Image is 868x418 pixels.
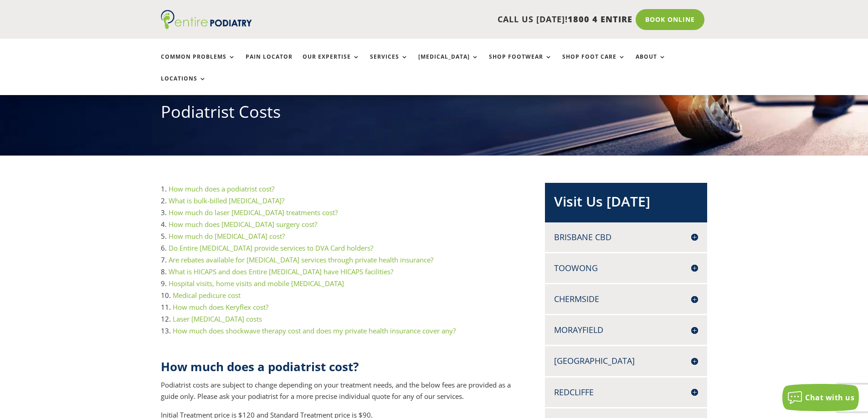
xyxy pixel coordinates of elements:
h4: Morayfield [554,324,698,336]
a: Laser [MEDICAL_DATA] costs [173,314,262,323]
a: How much does Keryflex cost? [173,302,268,312]
a: [MEDICAL_DATA] [418,54,479,73]
a: Book Online [636,9,704,30]
h4: Toowong [554,262,698,274]
a: Services [370,54,408,73]
h1: Podiatrist Costs [161,101,708,128]
a: Hospital visits, home visits and mobile [MEDICAL_DATA] [169,279,344,288]
a: Are rebates available for [MEDICAL_DATA] services through private health insurance? [169,255,433,264]
a: How much does shockwave therapy cost and does my private health insurance cover any? [173,326,456,335]
p: CALL US [DATE]! [287,14,632,25]
a: What is HICAPS and does Entire [MEDICAL_DATA] have HICAPS facilities? [169,267,393,276]
a: Shop Foot Care [562,54,626,73]
p: Podiatrist costs are subject to change depending on your treatment needs, and the below fees are ... [161,379,515,409]
a: Common Problems [161,54,236,73]
h4: Chermside [554,293,698,305]
strong: How much does a podiatrist cost? [161,358,359,375]
h4: [GEOGRAPHIC_DATA] [554,355,698,367]
button: Chat with us [782,384,859,411]
a: Our Expertise [303,54,360,73]
a: Pain Locator [246,54,293,73]
span: Chat with us [805,393,854,403]
a: How much does [MEDICAL_DATA] surgery cost? [169,220,317,229]
a: How much does a podiatrist cost? [169,184,274,193]
a: How much do [MEDICAL_DATA] cost? [169,232,285,241]
h2: Visit Us [DATE] [554,192,698,216]
a: Shop Footwear [489,54,552,73]
span: 1800 4 ENTIRE [568,14,632,25]
h4: Brisbane CBD [554,232,698,243]
a: About [636,54,666,73]
h4: Redcliffe [554,387,698,398]
a: Entire Podiatry [161,22,252,31]
a: Medical pedicure cost [173,291,241,300]
a: How much do laser [MEDICAL_DATA] treatments cost? [169,208,338,217]
img: logo (1) [161,10,252,29]
a: What is bulk-billed [MEDICAL_DATA]? [169,196,284,205]
a: Locations [161,76,206,95]
a: Do Entire [MEDICAL_DATA] provide services to DVA Card holders? [169,243,373,252]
